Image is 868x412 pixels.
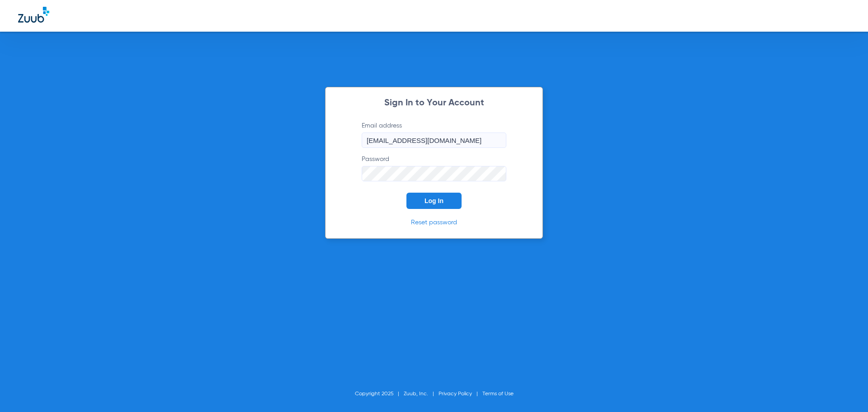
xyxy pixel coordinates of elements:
[406,193,462,209] button: Log In
[425,197,443,204] span: Log In
[362,121,506,148] label: Email address
[355,389,404,398] li: Copyright 2025
[18,7,49,23] img: Zuub Logo
[482,391,514,397] a: Terms of Use
[404,389,439,398] li: Zuub, Inc.
[348,99,520,108] h2: Sign In to Your Account
[362,166,506,181] input: Password
[823,369,868,412] iframe: Chat Widget
[439,391,472,397] a: Privacy Policy
[362,133,506,148] input: Email address
[411,219,457,226] a: Reset password
[362,155,506,181] label: Password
